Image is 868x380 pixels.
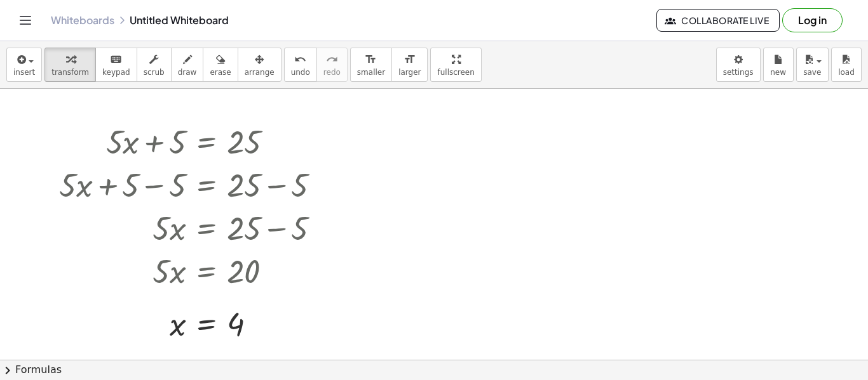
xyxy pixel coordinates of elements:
[178,68,197,77] span: draw
[294,52,306,67] i: undo
[770,68,786,77] span: new
[437,68,474,77] span: fullscreen
[51,14,114,27] a: Whiteboards
[110,52,122,67] i: keyboard
[430,48,481,82] button: fullscreen
[291,68,310,77] span: undo
[203,48,238,82] button: erase
[667,15,769,26] span: Collaborate Live
[391,48,428,82] button: format_sizelarger
[716,48,761,82] button: settings
[838,68,855,77] span: load
[350,48,392,82] button: format_sizesmaller
[803,68,821,77] span: save
[398,68,421,77] span: larger
[171,48,204,82] button: draw
[6,48,42,82] button: insert
[723,68,754,77] span: settings
[144,68,165,77] span: scrub
[238,48,281,82] button: arrange
[95,48,137,82] button: keyboardkeypad
[245,68,275,77] span: arrange
[137,48,172,82] button: scrub
[102,68,130,77] span: keypad
[831,48,862,82] button: load
[44,48,96,82] button: transform
[403,52,416,67] i: format_size
[323,68,341,77] span: redo
[763,48,794,82] button: new
[656,9,780,32] button: Collaborate Live
[316,48,348,82] button: redoredo
[210,68,231,77] span: erase
[365,52,377,67] i: format_size
[15,10,36,30] button: Toggle navigation
[13,68,35,77] span: insert
[284,48,317,82] button: undoundo
[782,8,843,32] button: Log in
[357,68,385,77] span: smaller
[51,68,89,77] span: transform
[326,52,338,67] i: redo
[796,48,829,82] button: save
